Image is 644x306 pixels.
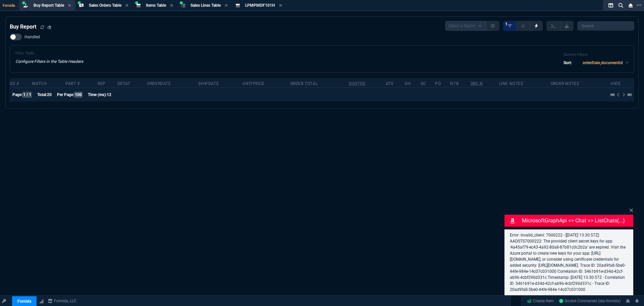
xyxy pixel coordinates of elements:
[421,81,426,86] div: SO
[198,81,219,86] div: shipDate
[37,92,47,97] span: Total:
[626,1,635,9] nx-icon: Close Workbench
[65,81,80,86] div: Part #
[98,81,106,86] div: Rep
[450,81,459,86] div: NTB
[499,81,523,86] div: Line Notes
[15,58,83,64] p: Configure Filters in the Table Headers
[147,81,171,86] div: OrderDate
[47,92,52,97] span: 20
[89,3,121,8] span: Sales Orders Table
[563,60,572,66] p: Sort:
[616,1,626,9] nx-icon: Search
[611,81,621,86] div: hide
[559,299,621,303] span: Socket Connected (erp-fornida)
[563,52,629,57] h6: Current Filters
[349,81,366,86] abbr: Quoted Cost and Sourcing Notes
[24,34,40,40] span: Handled
[577,21,634,31] input: Search
[505,21,507,27] span: 1
[57,92,74,97] span: Per Page:
[22,92,32,98] span: 1 / 1
[146,3,166,8] span: Items Table
[15,51,83,56] h6: Filter Table
[386,81,393,86] div: ATS
[290,81,318,86] div: Order Total
[12,92,22,97] span: Page:
[637,2,641,8] nx-icon: Open New Tab
[279,3,282,8] nx-icon: Close Tab
[88,92,107,97] span: Time (ms):
[191,3,221,8] span: Sales Lines Table
[32,81,47,86] div: Watch
[405,81,411,86] div: OH
[551,81,579,86] div: Order Notes
[3,3,18,8] span: Fornida
[74,92,83,98] span: 100
[510,232,628,293] p: Error: invalid_client: 7000222 - [[DATE] 13:30:57Z]: AADSTS7000222: The provided client secret ke...
[170,3,173,8] nx-icon: Close Tab
[243,81,264,86] div: unitPrice
[107,92,111,97] span: 12
[524,296,556,306] a: Create Item
[10,23,36,31] h4: Buy Report
[125,3,128,8] nx-icon: Close Tab
[225,3,228,8] nx-icon: Close Tab
[435,81,441,86] div: PO
[559,298,621,304] a: OQogMtllLjjL7z1SAAEE
[471,81,483,86] abbr: Quote Sourcing Notes
[10,81,19,86] div: SO #
[606,1,616,9] nx-icon: Split Panels
[117,81,130,86] div: oStat
[34,3,64,8] span: Buy Report Table
[522,217,632,225] p: MicrosoftGraphApi => chat => listChats(...)
[46,298,78,304] a: msbcCompanyName
[68,3,71,8] nx-icon: Close Tab
[245,3,275,8] span: LPMPMDF101H
[583,60,623,65] code: orderDate,documentId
